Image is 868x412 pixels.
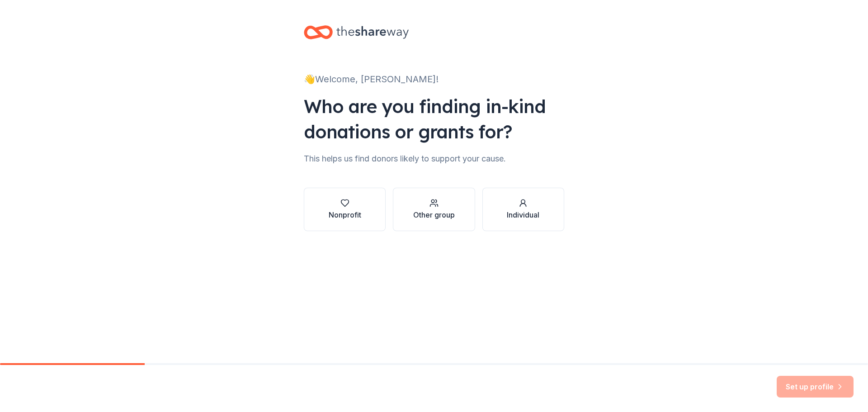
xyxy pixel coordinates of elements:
div: Nonprofit [329,209,361,220]
div: Other group [413,209,455,220]
button: Other group [393,188,475,231]
div: Individual [507,209,539,220]
div: Who are you finding in-kind donations or grants for? [304,94,564,144]
div: 👋 Welcome, [PERSON_NAME]! [304,72,564,86]
button: Nonprofit [304,188,386,231]
div: This helps us find donors likely to support your cause. [304,152,564,166]
button: Individual [482,188,564,231]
